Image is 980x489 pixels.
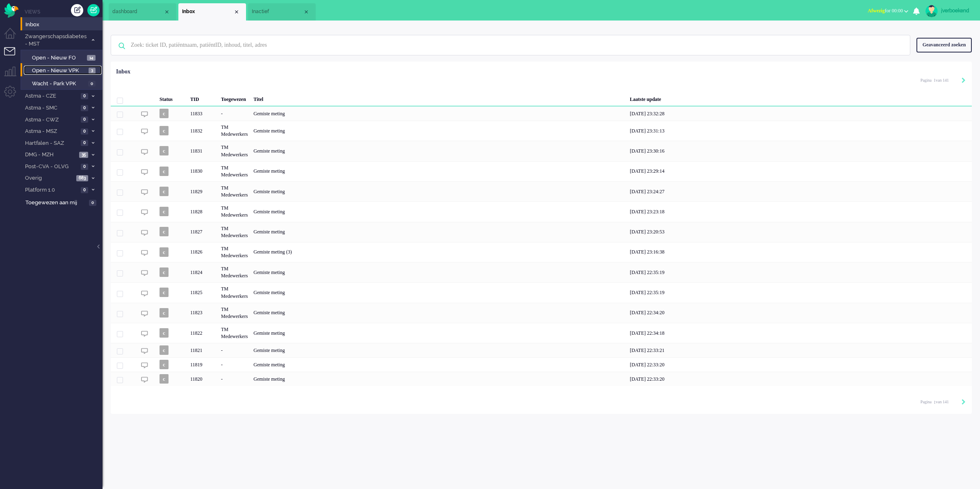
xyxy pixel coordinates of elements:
div: [DATE] 23:16:38 [627,242,972,262]
div: Geavanceerd zoeken [916,38,972,52]
div: Gemiste meting [251,106,627,121]
a: Inbox [24,20,103,29]
div: 11832 [111,121,972,141]
div: 11819 [187,357,218,372]
div: TM Medewerkers [218,262,251,282]
span: 0 [81,187,88,193]
span: 0 [81,105,88,111]
div: 11831 [111,141,972,161]
img: ic_chat_grey.svg [141,290,148,297]
img: ic_chat_grey.svg [141,169,148,176]
div: TM Medewerkers [218,323,251,343]
div: Close tab [233,9,240,15]
div: 11827 [111,222,972,242]
span: DMG - MZH [24,151,77,159]
div: [DATE] 22:33:20 [627,357,972,372]
div: - [218,106,251,121]
a: Open - Nieuw FO 14 [24,53,102,62]
div: 11825 [187,282,218,302]
img: ic_chat_grey.svg [141,128,148,135]
div: 11822 [187,323,218,343]
img: ic_chat_grey.svg [141,249,148,256]
div: Gemiste meting [251,201,627,222]
span: Toegewezen aan mij [25,199,87,207]
div: 11823 [187,303,218,323]
div: 11826 [187,242,218,262]
div: [DATE] 22:34:18 [627,323,972,343]
div: Gemiste meting [251,181,627,201]
div: Next [962,398,966,407]
span: Hartfalen - SAZ [24,139,78,147]
div: [DATE] 23:29:14 [627,161,972,181]
li: Dashboard menu [4,28,23,46]
div: Gemiste meting [251,141,627,161]
span: Astma - SMC [24,104,78,112]
input: Page [932,78,936,83]
div: 11830 [187,161,218,181]
span: Inactief [252,8,303,15]
span: c [160,227,169,236]
img: ic_chat_grey.svg [141,376,148,383]
div: 11820 [111,372,972,386]
div: Gemiste meting [251,372,627,386]
span: Platform 1.0 [24,186,78,194]
span: c [160,146,169,155]
div: [DATE] 22:33:20 [627,372,972,386]
img: ic_chat_grey.svg [141,362,148,369]
span: for 00:00 [868,8,903,14]
span: dashboard [112,8,164,15]
span: Post-CVA - OLVG [24,163,78,171]
span: c [160,247,169,257]
div: Gemiste meting [251,303,627,323]
div: 11829 [187,181,218,201]
div: 11830 [111,161,972,181]
img: ic_chat_grey.svg [141,330,148,337]
div: [DATE] 23:20:53 [627,222,972,242]
img: ic_chat_grey.svg [141,149,148,155]
img: ic_chat_grey.svg [141,111,148,118]
div: Gemiste meting (3) [251,242,627,262]
div: TM Medewerkers [218,303,251,323]
div: Creëer ticket [71,4,83,16]
img: ic_chat_grey.svg [141,270,148,276]
span: c [160,360,169,369]
div: - [218,343,251,357]
a: Quick Ticket [87,4,100,16]
div: Gemiste meting [251,121,627,141]
div: TM Medewerkers [218,222,251,242]
li: Admin menu [4,86,23,104]
span: 0 [81,93,88,99]
div: Gemiste meting [251,357,627,372]
div: 11827 [187,222,218,242]
li: Supervisor menu [4,66,23,85]
div: TM Medewerkers [218,282,251,302]
div: Pagination [921,74,966,86]
input: Zoek: ticket ID, patiëntnaam, patiëntID, inhoud, titel, adres [125,35,899,55]
span: c [160,207,169,216]
div: Close tab [303,9,310,15]
span: 683 [76,175,88,181]
img: ic_chat_grey.svg [141,209,148,216]
div: Gemiste meting [251,282,627,302]
span: 0 [81,117,88,123]
a: Wacht - Park VPK 0 [24,79,102,88]
div: 11823 [111,303,972,323]
span: c [160,288,169,297]
span: c [160,109,169,118]
li: Views [25,8,103,15]
span: Open - Nieuw FO [32,54,85,62]
li: 11789 [248,3,316,21]
div: Next [962,77,966,85]
div: TM Medewerkers [218,201,251,222]
span: 0 [88,81,96,87]
div: 11833 [187,106,218,121]
input: Page [932,400,936,405]
span: Astma - MSZ [24,128,78,135]
div: [DATE] 22:35:19 [627,282,972,302]
div: [DATE] 22:34:20 [627,303,972,323]
div: [DATE] 23:24:27 [627,181,972,201]
span: 0 [89,200,96,206]
img: ic_chat_grey.svg [141,310,148,317]
div: [DATE] 23:32:28 [627,106,972,121]
span: c [160,267,169,277]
